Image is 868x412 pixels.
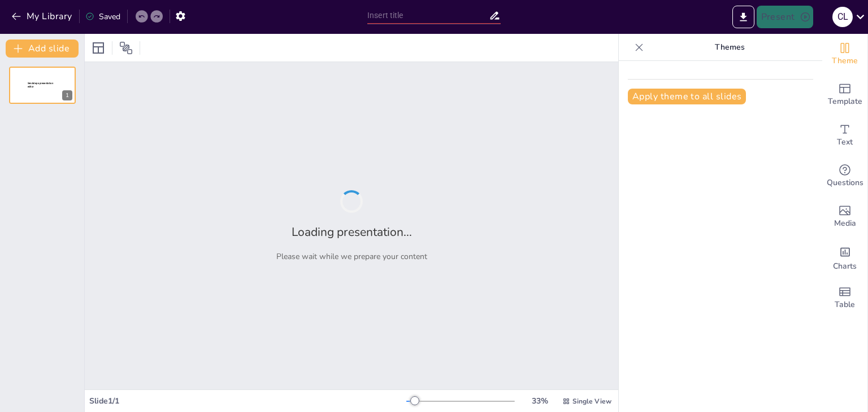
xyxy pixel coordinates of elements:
button: Export to PowerPoint [732,6,754,28]
div: 1 [9,67,76,104]
span: Theme [832,55,858,67]
button: Add slide [6,40,79,58]
button: Present [757,6,813,28]
div: 33 % [526,396,553,406]
div: Change the overall theme [822,34,867,74]
div: Add a table [822,278,867,318]
div: Add images, graphics, shapes or video [822,196,867,237]
span: Sendsteps presentation editor [28,82,53,88]
button: My Library [8,7,77,25]
div: Add ready made slides [822,74,867,115]
input: Insert title [367,7,489,24]
div: Saved [85,11,120,22]
span: Table [835,299,855,311]
div: Layout [89,39,107,57]
div: Get real-time input from your audience [822,156,867,196]
h2: Loading presentation... [292,224,412,240]
span: Text [837,136,853,148]
div: Add text boxes [822,115,867,156]
span: Questions [827,177,863,189]
span: Media [834,217,856,230]
button: Apply theme to all slides [628,89,746,104]
div: 1 [62,90,72,100]
span: Charts [833,260,857,273]
div: Add charts and graphs [822,237,867,278]
span: Position [119,41,133,55]
button: C L [832,6,853,28]
div: Slide 1 / 1 [89,396,406,406]
div: C L [832,7,853,27]
span: Template [828,95,862,108]
p: Please wait while we prepare your content [276,251,427,262]
p: Themes [648,34,811,61]
span: Single View [572,397,611,406]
